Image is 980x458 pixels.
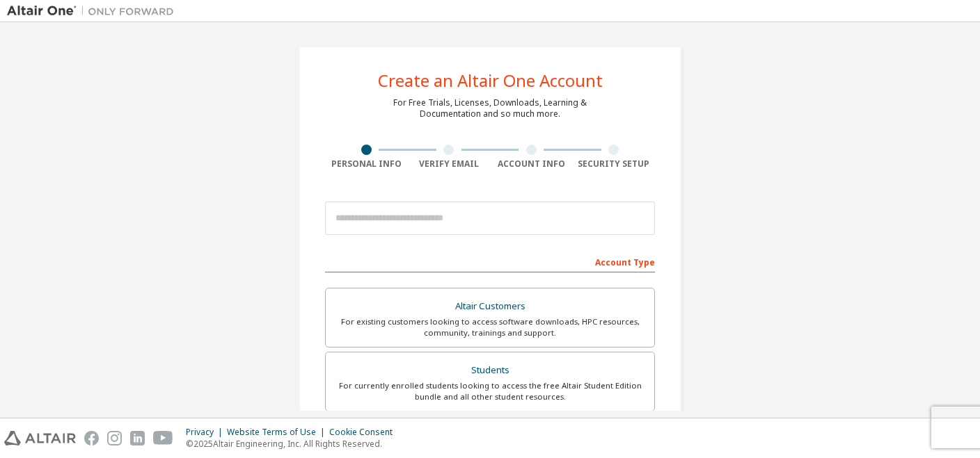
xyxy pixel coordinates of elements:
[186,427,227,438] div: Privacy
[573,158,656,170] div: Security Setup
[378,72,603,89] div: Create an Altair One Account
[334,380,646,402] div: For currently enrolled students looking to access the free Altair Student Edition bundle and all ...
[7,4,181,18] img: Altair One
[325,158,408,170] div: Personal Info
[186,438,401,450] p: © 2025 Altair Engineering, Inc. All Rights Reserved.
[334,361,646,380] div: Students
[130,431,145,445] img: linkedin.svg
[334,297,646,316] div: Altair Customers
[334,316,646,338] div: For existing customers looking to access software downloads, HPC resources, community, trainings ...
[329,427,401,438] div: Cookie Consent
[490,158,573,170] div: Account Info
[227,427,329,438] div: Website Terms of Use
[84,431,99,445] img: facebook.svg
[4,431,76,445] img: altair_logo.svg
[153,431,173,445] img: youtube.svg
[107,431,122,445] img: instagram.svg
[393,97,587,120] div: For Free Trials, Licenses, Downloads, Learning & Documentation and so much more.
[408,158,491,170] div: Verify Email
[325,250,655,272] div: Account Type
